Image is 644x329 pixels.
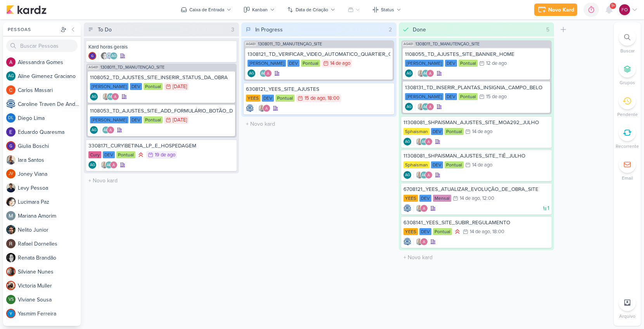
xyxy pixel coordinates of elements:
[415,42,480,46] span: 1308011_TD_MANUTENÇÃO_SITE
[414,238,428,246] div: Colaboradores: Iara Santos, Alessandra Gomes
[6,295,16,304] div: Viviane Sousa
[116,151,135,158] div: Pontual
[417,69,425,77] img: Iara Santos
[6,267,16,276] img: Silviane Nunes
[415,171,423,179] img: Iara Santos
[90,83,128,90] div: [PERSON_NAME]
[407,105,412,109] p: AG
[620,79,635,86] p: Grupos
[621,6,628,13] p: FO
[325,96,339,101] div: , 18:00
[85,175,237,186] input: + Novo kard
[6,183,16,192] img: Levy Pessoa
[99,52,118,60] div: Colaboradores: Renata Brandão, Caroline Traven De Andrade, Aline Gimenez Graciano
[405,173,410,177] p: AG
[105,161,113,169] div: Aline Gimenez Graciano
[433,195,451,202] div: Mensal
[88,43,234,50] div: Kard horas gerais
[9,298,14,302] p: VS
[403,161,429,168] div: Sphaisman
[6,155,16,164] img: Iara Santos
[616,143,639,150] p: Recorrente
[6,309,16,318] img: Yasmim Ferreira
[415,69,434,77] div: Colaboradores: Iara Santos, Aline Gimenez Graciano, Alessandra Gomes
[155,152,175,158] div: 19 de ago
[258,69,272,77] div: Colaboradores: Aline Gimenez Graciano, Alessandra Gomes
[18,128,81,136] div: E d u a r d o Q u a r e s m a
[420,204,428,212] img: Alessandra Gomes
[107,163,112,167] p: AG
[403,171,411,179] div: Aline Gimenez Graciano
[245,42,256,46] span: AG481
[262,95,274,102] div: DEV
[330,61,350,66] div: 14 de ago
[130,83,142,90] div: DEV
[405,69,413,77] div: Criador(a): Aline Gimenez Graciano
[548,6,574,14] div: Novo Kard
[260,69,267,77] div: Aline Gimenez Graciano
[405,51,548,58] div: 1108055_TD_AJUSTES_SITE_BANNER_HOME
[415,238,423,246] img: Iara Santos
[6,197,16,206] img: Lucimara Paz
[403,204,411,212] img: Caroline Traven De Andrade
[459,93,478,100] div: Pontual
[88,52,96,60] div: Criador(a): Giulia Boschi
[620,47,635,54] p: Buscar
[622,175,633,182] p: Email
[420,138,428,145] div: Aline Gimenez Graciano
[445,161,464,168] div: Pontual
[6,57,16,67] img: Alessandra Gomes
[18,240,81,248] div: R a f a e l D o r n e l l e s
[8,74,14,78] p: AG
[18,156,81,164] div: I a r a S a n t o s
[614,29,641,54] li: Ctrl + F
[105,52,113,60] img: Caroline Traven De Andrade
[246,104,254,112] img: Caroline Traven De Andrade
[137,151,145,159] div: Prioridade Alta
[144,83,163,90] div: Pontual
[18,72,81,80] div: A l i n e G i m e n e z G r a c i a n o
[18,212,81,220] div: M a r i a n a A m o r i m
[228,26,237,34] div: 3
[405,93,443,100] div: [PERSON_NAME]
[110,52,118,60] div: Aline Gimenez Graciano
[100,65,164,69] span: 1308011_TD_MANUTENÇÃO_SITE
[419,195,431,202] div: DEV
[246,95,260,102] div: YEES
[422,173,427,177] p: AG
[407,72,412,76] p: AG
[90,93,98,100] div: Criador(a): Aline Gimenez Graciano
[246,86,392,93] div: 6308121_YEES_SITE_AJUSTES
[100,126,114,134] div: Colaboradores: Aline Gimenez Graciano, Alessandra Gomes
[425,138,433,145] img: Alessandra Gomes
[403,195,418,202] div: YEES
[111,54,116,58] p: AG
[104,128,109,132] p: AG
[18,296,81,304] div: V i v i a n e S o u s a
[144,116,163,123] div: Pontual
[100,93,119,100] div: Colaboradores: Iara Santos, Aline Gimenez Graciano, Alessandra Gomes
[6,5,47,14] img: kardz.app
[173,84,187,89] div: [DATE]
[90,126,98,134] div: Criador(a): Aline Gimenez Graciano
[405,69,413,77] div: Aline Gimenez Graciano
[454,228,461,235] div: Prioridade Alta
[18,86,81,94] div: C a r l o s M a s s a r i
[472,129,492,134] div: 14 de ago
[246,104,254,112] div: Criador(a): Caroline Traven De Andrade
[420,171,428,179] div: Aline Gimenez Graciano
[6,225,16,234] img: Nelito Junior
[88,161,96,169] div: Criador(a): Aline Gimenez Graciano
[403,238,411,246] img: Caroline Traven De Andrade
[100,52,108,60] img: Renata Brandão
[403,171,411,179] div: Criador(a): Aline Gimenez Graciano
[6,169,16,178] div: Joney Viana
[90,107,233,114] div: 1108053_TD_AJUSTES_SITE_ADD_FORMULÁRIO_BOTÃO_DOWNLOAD
[110,161,118,169] img: Alessandra Gomes
[415,138,423,145] img: Iara Santos
[6,141,16,151] img: Giulia Boschi
[543,26,552,34] div: 5
[263,104,270,112] img: Alessandra Gomes
[107,93,114,100] div: Aline Gimenez Graciano
[6,40,78,52] input: Buscar Pessoas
